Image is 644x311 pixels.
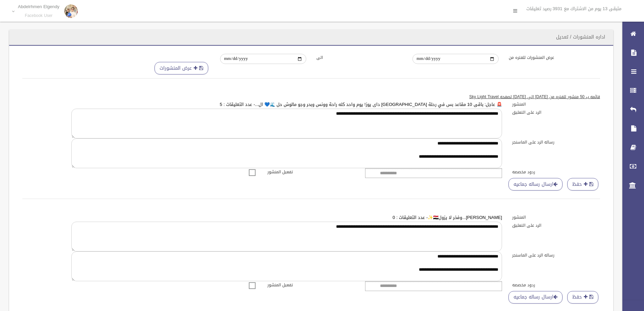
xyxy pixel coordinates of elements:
[311,54,408,61] label: الى
[507,138,605,146] label: رساله الرد على الماسنجر
[507,168,605,176] label: ردود مخصصه
[392,213,502,222] a: [PERSON_NAME]...وفخر لا يزول🇪🇬✨- عدد التعليقات : 0
[507,214,605,221] label: المنشور
[567,291,598,304] button: حفظ
[154,62,208,74] button: عرض المنشورات
[508,178,563,191] a: ارسال رساله جماعيه
[567,178,598,191] button: حفظ
[220,100,502,109] a: 🚨 عاجل: باقى 10 مقاعد بس في رحلة [GEOGRAPHIC_DATA] داى يوز! يوم واحد كله راحة وونس وبحر وجو مالوش...
[507,222,605,229] label: الرد على التعليق
[504,54,600,61] label: عرض المنشورات للفتره من
[18,4,59,9] p: Abdelrhmen Elgendy
[18,13,59,18] small: Facebook User
[507,109,605,116] label: الرد على التعليق
[508,291,563,304] a: ارسال رساله جماعيه
[507,281,605,289] label: ردود مخصصه
[507,251,605,259] label: رساله الرد على الماسنجر
[469,93,600,101] u: قائمه ب 50 منشور للفتره من [DATE] الى [DATE] لصفحه Sky Light Travel
[507,101,605,108] label: المنشور
[262,168,360,176] label: تفعيل المنشور
[262,281,360,289] label: تفعيل المنشور
[548,30,613,44] header: اداره المنشورات / تعديل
